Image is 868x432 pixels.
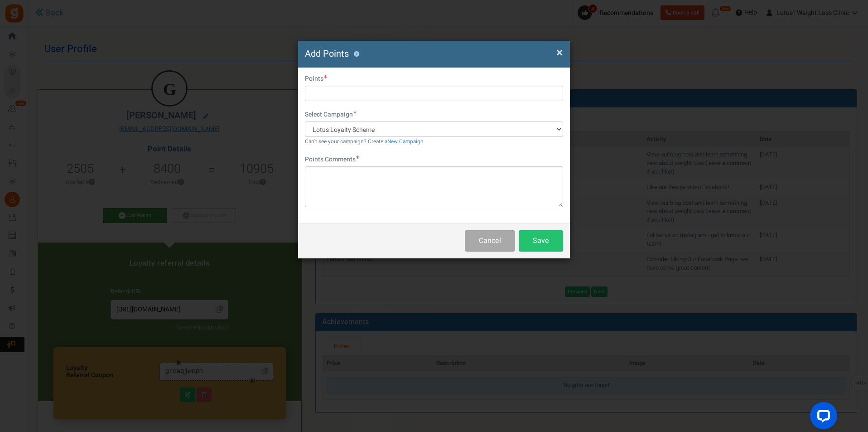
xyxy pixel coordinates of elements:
[387,138,424,146] a: New Campaign
[556,44,563,61] span: ×
[305,155,359,164] label: Points Comments
[353,51,359,57] button: ?
[305,74,327,83] label: Points
[465,230,515,252] button: Cancel
[519,230,563,252] button: Save
[305,110,357,119] label: Select Campaign
[305,138,424,146] small: Can't see your campaign? Create a
[305,47,349,60] span: Add Points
